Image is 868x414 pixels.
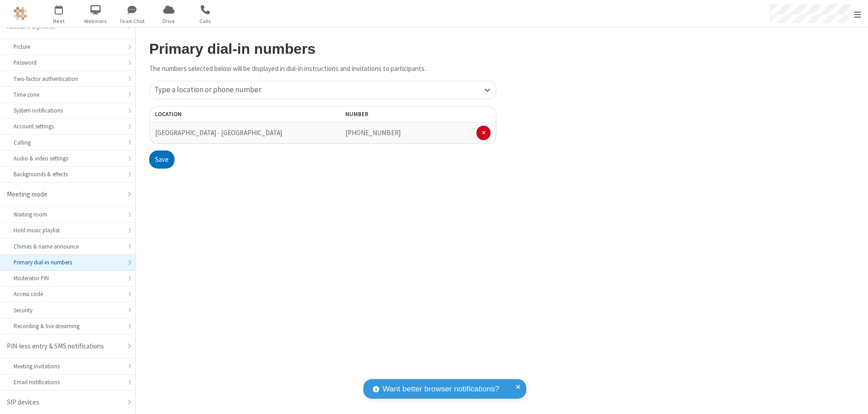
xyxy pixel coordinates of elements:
[149,41,496,57] h2: Primary dial-in numbers
[14,90,122,99] div: Time zone
[14,274,122,282] div: Moderator PIN
[14,138,122,147] div: Calling
[154,84,268,96] div: Type a location or phone number
[14,154,122,163] div: Audio & video settings
[149,106,288,122] th: Location
[14,106,122,115] div: System notifications
[14,378,122,386] div: Email notifications
[14,322,122,330] div: Recording & live streaming
[14,42,122,51] div: Picture
[14,58,122,67] div: Password
[115,17,149,25] span: Team Chat
[382,383,499,395] span: Want better browser notifications?
[14,258,122,267] div: Primary dial-in numbers
[7,189,122,200] div: Meeting mode
[149,122,288,144] td: [GEOGRAPHIC_DATA] - [GEOGRAPHIC_DATA]
[149,151,175,169] button: Save
[14,75,122,83] div: Two-factor authentication
[14,122,122,131] div: Account settings
[79,17,113,25] span: Webinars
[152,17,186,25] span: Drive
[345,128,401,137] span: [PHONE_NUMBER]
[7,397,122,408] div: SIP devices
[149,64,496,74] p: The numbers selected below will be displayed in dial-in instructions and invitations to participa...
[340,106,496,122] th: Number
[7,341,122,352] div: PIN-less entry & SMS notifications
[14,210,122,219] div: Waiting room
[14,242,122,251] div: Chimes & name announce
[14,362,122,371] div: Meeting Invitations
[189,17,222,25] span: Calls
[14,306,122,315] div: Security
[14,226,122,235] div: Hold music playlist
[14,7,27,20] img: QA Selenium DO NOT DELETE OR CHANGE
[14,290,122,298] div: Access code
[14,170,122,179] div: Backgrounds & effects
[42,17,76,25] span: Meet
